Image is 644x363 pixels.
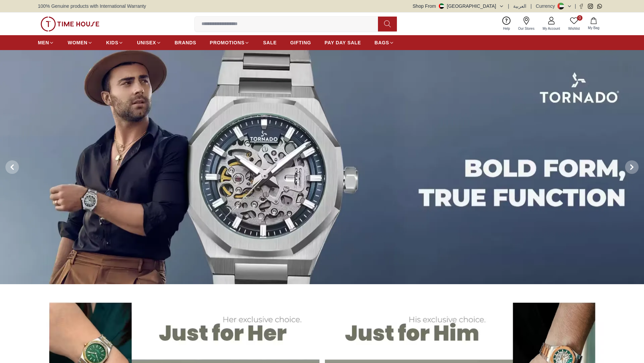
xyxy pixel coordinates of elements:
a: 0Wishlist [564,15,584,32]
button: My Bag [584,16,603,32]
a: BAGS [375,37,394,49]
span: KIDS [106,39,118,46]
span: My Account [540,26,563,31]
a: PROMOTIONS [210,37,250,49]
span: BRANDS [175,39,196,46]
span: My Bag [585,25,602,30]
span: SALE [263,39,277,46]
span: | [508,3,509,9]
a: GIFTING [290,37,311,49]
span: UNISEX [137,39,156,46]
span: MEN [38,39,49,46]
span: Our Stores [516,26,537,31]
img: United Arab Emirates [439,3,444,9]
span: 100% Genuine products with International Warranty [38,3,146,9]
a: Whatsapp [597,4,602,9]
a: UNISEX [137,37,161,49]
span: Wishlist [566,26,582,31]
a: KIDS [106,37,123,49]
img: ... [41,17,99,31]
div: Currency [536,3,558,9]
a: Help [499,15,514,32]
span: Help [500,26,513,31]
span: | [575,3,576,9]
span: 0 [577,15,582,21]
a: PAY DAY SALE [325,37,361,49]
button: Shop From[GEOGRAPHIC_DATA] [413,3,504,9]
a: WOMEN [68,37,93,49]
button: العربية [513,3,526,9]
span: | [530,3,532,9]
span: PAY DAY SALE [325,39,361,46]
a: SALE [263,37,277,49]
a: Instagram [588,4,593,9]
span: PROMOTIONS [210,39,245,46]
span: GIFTING [290,39,311,46]
span: BAGS [375,39,389,46]
a: BRANDS [175,37,196,49]
a: Our Stores [514,15,539,32]
a: Facebook [579,4,584,9]
a: MEN [38,37,54,49]
span: WOMEN [68,39,88,46]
